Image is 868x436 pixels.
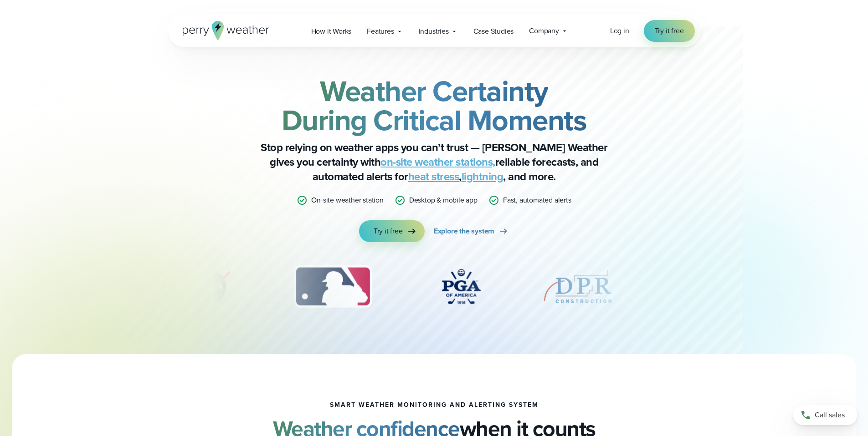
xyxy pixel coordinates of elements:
[285,264,381,309] img: MLB.svg
[655,25,684,36] span: Try it free
[466,22,522,41] a: Case Studies
[311,195,383,206] p: On-site weather station
[380,154,495,170] a: on-site weather stations,
[541,264,614,309] img: DPR-Construction.svg
[529,25,559,36] span: Company
[815,410,845,421] span: Call sales
[374,226,403,237] span: Try it free
[610,25,629,36] span: Log in
[434,220,509,242] a: Explore the system
[793,405,857,425] a: Call sales
[177,264,241,309] img: NASA.svg
[425,264,498,309] div: 4 of 12
[409,195,478,206] p: Desktop & mobile app
[359,220,425,242] a: Try it free
[177,264,241,309] div: 2 of 12
[303,22,360,41] a: How it Works
[282,70,587,142] strong: Weather Certainty During Critical Moments
[214,264,655,314] div: slideshow
[419,26,449,37] span: Industries
[425,264,498,309] img: PGA.svg
[503,195,571,206] p: Fast, automated alerts
[252,140,616,184] p: Stop relying on weather apps you can’t trust — [PERSON_NAME] Weather gives you certainty with rel...
[610,25,629,36] a: Log in
[330,401,539,409] h1: smart weather monitoring and alerting system
[367,26,394,37] span: Features
[285,264,381,309] div: 3 of 12
[408,168,459,185] a: heat stress
[473,26,514,37] span: Case Studies
[434,226,494,237] span: Explore the system
[311,26,352,37] span: How it Works
[644,20,695,42] a: Try it free
[462,168,503,185] a: lightning
[541,264,614,309] div: 5 of 12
